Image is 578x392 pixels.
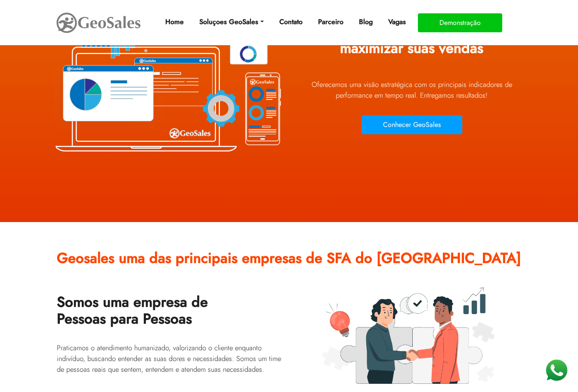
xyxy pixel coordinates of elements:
button: Demonstração [418,13,502,32]
a: Blog [355,13,376,31]
a: Vagas [385,13,409,31]
p: Oferecemos uma visão estratégica com os principais indicadores de performance em tempo real. Ent... [296,79,528,101]
img: GeoSales [56,11,142,35]
img: WhatsApp [544,358,569,383]
button: Conhecer GeoSales [362,115,462,134]
p: Praticamos o atendimento humanizado, valorizando o cliente enquanto indivíduo, buscando entender ... [57,343,283,375]
a: Parceiro [315,13,347,31]
a: Contato [276,13,306,31]
h2: Geosales uma das principais empresas de SFA do [GEOGRAPHIC_DATA] [57,244,522,280]
h2: Somos uma empresa de Pessoas para Pessoas [57,287,283,341]
a: Home [162,13,187,31]
a: Soluçoes GeoSales [196,13,267,31]
img: Plataforma GeoSales [322,287,495,384]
